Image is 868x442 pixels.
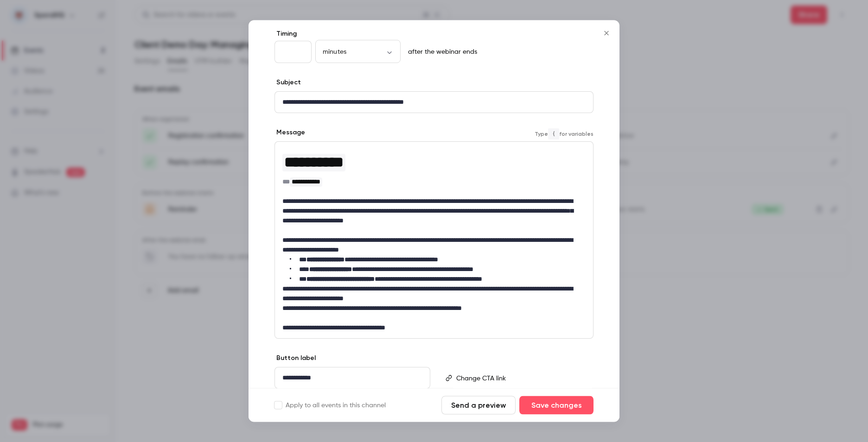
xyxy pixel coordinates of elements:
[535,128,594,139] span: Type for variables
[274,354,316,363] label: Button label
[274,30,594,39] label: Timing
[548,128,559,139] code: {
[274,401,386,410] label: Apply to all events in this channel
[597,24,616,43] button: Close
[404,48,477,57] p: after the webinar ends
[275,142,593,339] div: editor
[274,78,301,88] label: Subject
[274,128,305,138] label: Message
[275,368,430,389] div: editor
[453,368,593,389] div: editor
[441,396,516,415] button: Send a preview
[315,47,401,57] div: minutes
[275,92,593,113] div: editor
[519,396,594,415] button: Save changes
